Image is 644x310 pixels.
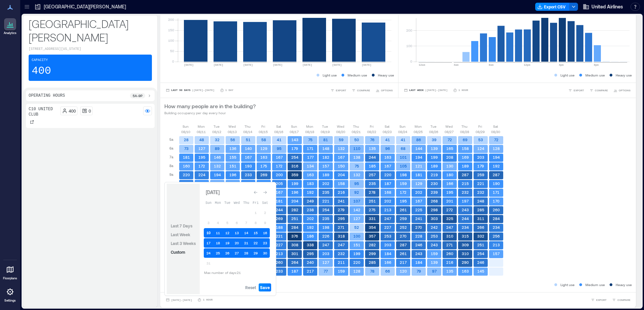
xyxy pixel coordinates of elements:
[494,137,498,142] text: 72
[369,146,376,151] text: 135
[323,72,337,78] p: Light use
[477,173,484,177] text: 259
[204,238,213,248] button: 17
[338,164,345,168] text: 150
[385,146,390,151] text: 96
[245,164,252,168] text: 193
[245,173,252,177] text: 233
[171,299,192,302] span: [DATE] - [DATE]
[323,137,328,142] text: 81
[399,124,406,129] p: Sun
[29,106,58,117] p: C10 United Club
[213,198,223,207] th: Monday
[400,181,407,186] text: 159
[402,87,449,94] button: Last Week |[DATE]-[DATE]
[462,164,469,168] text: 189
[493,181,500,186] text: 190
[574,88,584,92] span: EXPORT
[169,239,197,247] button: Last 3 Weeks
[184,137,189,142] text: 28
[204,188,221,196] div: [DATE]
[415,124,422,129] p: Mon
[44,3,126,10] p: [GEOGRAPHIC_DATA][PERSON_NAME]
[478,137,483,142] text: 53
[215,137,220,142] text: 32
[370,124,374,129] p: Fri
[223,248,232,258] button: 26
[169,146,173,151] p: 6a
[462,155,469,159] text: 169
[229,155,236,159] text: 155
[381,88,393,92] span: OPTIONS
[596,298,607,302] span: EXPORT
[183,164,190,168] text: 160
[214,164,221,168] text: 132
[260,285,270,290] span: Save
[322,146,329,151] text: 148
[337,124,344,129] p: Wed
[462,190,469,194] text: 232
[350,87,372,94] button: COMPARE
[2,16,19,37] a: Analytics
[322,190,329,194] text: 235
[321,129,330,134] p: 08/19
[591,3,623,10] span: United Airlines
[432,137,437,142] text: 39
[431,173,438,177] text: 219
[204,248,213,258] button: 24
[32,64,51,78] p: 400
[595,88,608,92] span: COMPARE
[329,87,348,94] button: EXPORT
[463,137,468,142] text: 69
[477,155,484,159] text: 203
[276,155,283,159] text: 167
[588,87,609,94] button: COMPARE
[89,108,91,114] p: 0
[241,248,251,258] button: 28
[183,124,189,129] p: Sun
[307,164,314,168] text: 134
[181,129,190,134] p: 08/10
[307,190,314,194] text: 192
[302,63,312,66] text: [DATE]
[244,283,257,291] button: Reset
[276,173,283,177] text: 200
[339,137,344,142] text: 59
[332,63,342,66] text: [DATE]
[462,181,469,186] text: 215
[489,63,494,66] text: 8am
[419,63,425,66] text: 12am
[164,87,216,94] button: Last 90 Days |[DATE]-[DATE]
[336,129,345,134] p: 08/20
[431,181,438,186] text: 230
[198,146,205,151] text: 127
[446,181,453,186] text: 166
[367,129,376,134] p: 08/22
[274,129,283,134] p: 08/16
[232,238,241,248] button: 20
[401,137,406,142] text: 41
[353,155,360,159] text: 138
[431,190,438,194] text: 239
[524,63,530,66] text: 12pm
[477,181,484,186] text: 221
[29,46,152,52] p: [STREET_ADDRESS][US_STATE]
[338,173,345,177] text: 204
[171,241,196,246] span: Last 3 Weeks
[215,146,220,151] text: 89
[354,190,359,194] text: 92
[3,276,17,280] p: Floorplans
[307,181,314,186] text: 183
[225,88,233,92] p: 1 Day
[445,124,453,129] p: Wed
[168,18,174,22] tspan: 200
[228,129,237,134] p: 08/13
[260,238,270,248] button: 23
[69,108,76,114] p: 400
[585,72,605,78] p: Medium use
[29,17,152,44] p: [GEOGRAPHIC_DATA][PERSON_NAME]
[305,129,314,134] p: 08/18
[460,129,469,134] p: 08/28
[260,146,267,151] text: 129
[431,164,438,168] text: 189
